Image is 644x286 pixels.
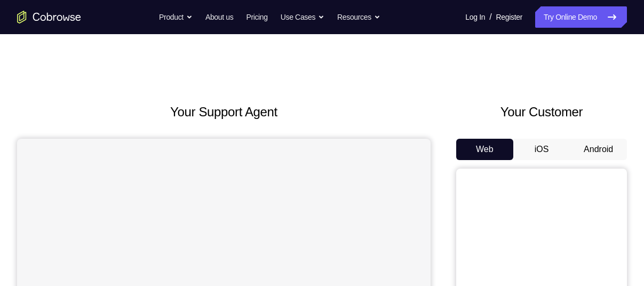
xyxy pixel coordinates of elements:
[456,102,627,122] h2: Your Customer
[159,6,193,28] button: Product
[489,11,491,23] span: /
[17,102,431,122] h2: Your Support Agent
[496,6,522,28] a: Register
[535,6,627,28] a: Try Online Demo
[337,6,380,28] button: Resources
[570,139,627,160] button: Android
[456,139,513,160] button: Web
[246,6,267,28] a: Pricing
[513,139,570,160] button: iOS
[281,6,324,28] button: Use Cases
[205,6,233,28] a: About us
[17,11,81,23] a: Go to the home page
[465,6,485,28] a: Log In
